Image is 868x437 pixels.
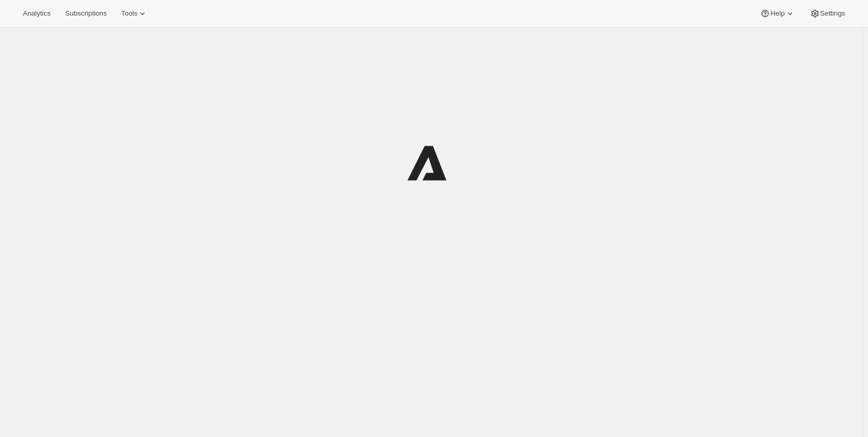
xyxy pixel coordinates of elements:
button: Analytics [17,6,57,21]
span: Help [770,9,784,18]
span: Settings [820,9,845,18]
button: Settings [804,6,851,21]
span: Analytics [23,9,50,18]
button: Help [754,6,801,21]
button: Subscriptions [59,6,113,21]
button: Tools [115,6,154,21]
span: Tools [121,9,137,18]
span: Subscriptions [65,9,107,18]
